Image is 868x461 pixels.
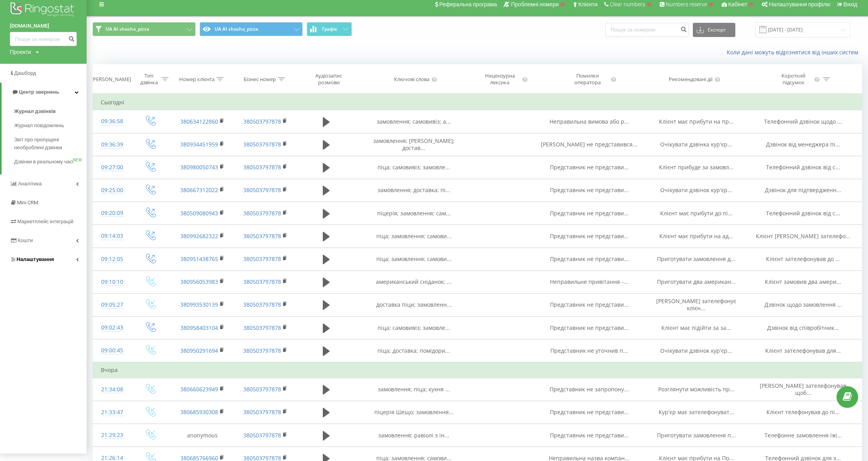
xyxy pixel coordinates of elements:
[243,118,281,125] a: 380503797878
[101,297,124,313] div: 09:05:27
[666,1,707,7] span: Numbers reserve
[550,163,629,171] span: Представник не представи...
[2,83,87,102] a: Центр звернень
[550,255,629,263] span: Представник не представи...
[769,1,830,7] span: Налаштування профілю
[14,136,83,152] span: Звіт про пропущені необроблені дзвінки
[550,209,629,217] span: Представник не представи...
[10,32,77,46] input: Пошук за номером
[243,278,281,285] a: 380503797878
[550,324,629,331] span: Представник не представи...
[179,76,215,83] div: Номер клієнта
[180,278,218,285] a: 380956053983
[378,186,450,194] span: замовлення; доставка; пі...
[659,118,734,125] span: Клієнт має прибути на пр...
[180,209,218,217] a: 380509080943
[180,347,218,354] a: 380950291694
[657,255,735,263] span: Приготувати замовлення д...
[17,218,74,224] span: Маркетплейс інтеграцій
[10,0,77,20] img: Ringostat logo
[322,26,337,32] span: Графік
[18,181,42,187] span: Аналiтика
[14,118,87,133] a: Журнал повідомлень
[566,72,609,86] div: Помилки оператора
[550,431,629,439] span: Представник не представи...
[659,408,734,416] span: Кур'єр має зателефонуват...
[91,76,131,83] div: [PERSON_NAME]
[17,200,38,206] span: Mini CRM
[180,186,218,194] a: 380667312022
[766,141,840,148] span: Дзвінок від менеджера пі...
[764,431,842,439] span: Телефонне замовлення їжі...
[376,301,452,308] span: доставка піци; замовленн...
[101,405,124,420] div: 21:33:47
[139,72,159,86] div: Тип дзвінка
[376,278,452,285] span: американський сніданок; ...
[550,385,629,393] span: Представник не запропону...
[19,89,59,95] span: Центр звернень
[10,22,77,30] a: [DOMAIN_NAME]
[14,70,36,76] span: Дашборд
[766,209,840,217] span: Телефонний дзвінок від с...
[550,278,628,285] span: Неправильне привітання -...
[243,431,281,439] a: 380503797878
[170,424,234,447] td: anonymous
[693,23,735,37] button: Експорт
[541,141,637,148] span: [PERSON_NAME] не представився...
[760,382,846,396] span: [PERSON_NAME] зателефонував щоб...
[14,155,87,169] a: Дзвінки в реальному часіNEW
[511,1,559,7] span: Проблемні номери
[243,209,281,217] a: 380503797878
[180,408,218,416] a: 380685930308
[661,324,731,331] span: Клієнт має підійти за за...
[14,133,87,155] a: Звіт про пропущені необроблені дзвінки
[377,118,451,125] span: замовлення; самовивіз; а...
[550,118,629,125] span: Неправильна вимова або р...
[180,255,218,263] a: 380951438765
[550,408,629,416] span: Представник не представи...
[550,232,629,240] span: Представник не представи...
[378,385,450,393] span: замовлення; піца; кухня ...
[243,141,281,148] a: 380503797878
[101,274,124,290] div: 09:10:10
[767,324,839,331] span: Дзвінок від співробітник...
[14,158,73,166] span: Дзвінки в реальному часі
[243,232,281,240] a: 380503797878
[17,256,54,262] span: Налаштування
[439,1,497,7] span: Реферальна програма
[659,232,733,240] span: Клієнт має прибути на ад...
[10,48,31,56] div: Проекти
[101,343,124,358] div: 09:00:45
[378,431,449,439] span: замовлення; равіолі з ін...
[200,22,303,36] button: UA AI shosho_pizza
[243,301,281,308] a: 380503797878
[101,160,124,175] div: 09:27:00
[101,183,124,198] div: 09:25:00
[728,1,748,7] span: Кабінет
[101,114,124,129] div: 09:36:58
[243,408,281,416] a: 380503797878
[180,301,218,308] a: 380993530139
[605,23,689,37] input: Пошук за номером
[180,163,218,171] a: 380980050743
[378,347,450,354] span: піца; доставка; помідори...
[180,141,218,148] a: 380934451959
[180,385,218,393] a: 380660623949
[304,72,353,86] div: Аудіозапис розмови
[101,428,124,443] div: 21:29:23
[550,347,628,354] span: Представник не уточнив п...
[14,104,87,118] a: Журнал дзвінків
[660,347,732,354] span: Очікувати дзвінок кур'єр...
[766,163,840,171] span: Телефонний дзвінок від с...
[14,122,64,130] span: Журнал повідомлень
[658,385,735,393] span: Розглянути можливість пр...
[727,48,862,56] a: Коли дані можуть відрізнятися вiд інших систем
[550,301,629,308] span: Представник не представи...
[764,118,842,125] span: Телефонний дзвінок щодо ...
[244,76,276,83] div: Бізнес номер
[14,107,56,115] span: Журнал дзвінків
[844,1,857,7] span: Вихід
[373,137,455,152] span: замовлення; [PERSON_NAME]; достав...
[378,163,450,171] span: піца; самовивіз; замовле...
[180,232,218,240] a: 380992682322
